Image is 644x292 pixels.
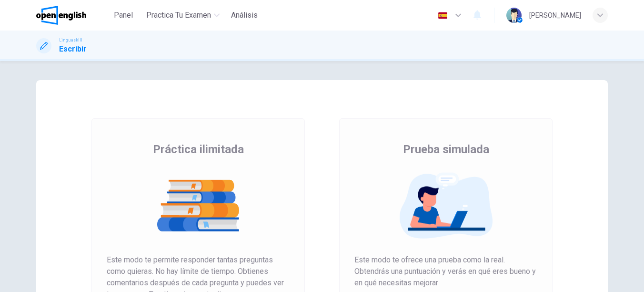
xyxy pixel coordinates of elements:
button: Panel [108,7,139,24]
span: Análisis [231,10,258,21]
button: Análisis [227,7,262,24]
button: Practica tu examen [142,7,223,24]
span: Este modo te ofrece una prueba como la real. Obtendrás una puntuación y verás en qué eres bueno y... [354,254,537,289]
img: OpenEnglish logo [36,6,86,25]
span: Practica tu examen [146,10,211,21]
span: Prueba simulada [403,142,489,157]
span: Práctica ilimitada [153,142,244,157]
div: [PERSON_NAME] [529,10,581,21]
span: Linguaskill [59,37,82,43]
span: Panel [114,10,133,21]
img: es [437,12,449,19]
img: Profile picture [506,8,522,23]
h1: Escribir [59,43,87,55]
a: OpenEnglish logo [36,6,108,25]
